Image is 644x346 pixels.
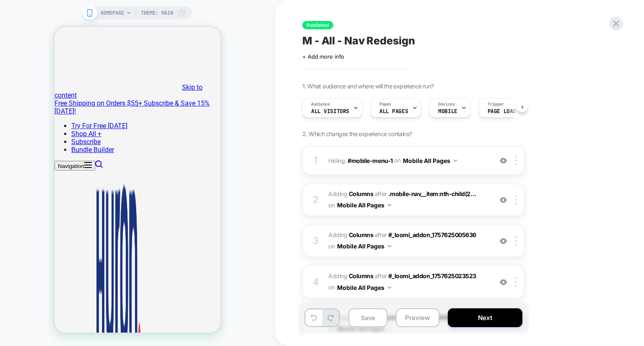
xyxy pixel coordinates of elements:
img: crossed eye [500,238,507,245]
span: All Visitors [311,108,349,114]
span: Theme: MAIN [141,6,173,20]
span: #_loomi_addon_1757625023523 [388,272,476,279]
span: #_loomi_addon_1757625005636 [388,231,476,238]
span: Published [302,21,333,29]
img: close [515,236,517,245]
span: Trigger [488,101,504,107]
b: Columns [349,231,374,238]
img: down arrow [388,245,391,247]
img: Huron brand logo [41,152,87,346]
div: 2 [312,191,320,208]
span: AFTER [375,231,387,238]
span: Adding [328,272,373,279]
span: HOMEPAGE [101,6,124,20]
span: 2. Which changes the experience contains? [302,130,412,137]
b: Columns [349,272,374,279]
span: Hiding : [328,155,488,167]
span: ALL PAGES [379,108,408,114]
span: MOBILE [438,108,457,114]
span: AFTER [375,272,387,279]
button: Preview [396,308,439,327]
span: on [328,200,335,210]
img: down arrow [388,287,391,289]
img: close [515,277,517,287]
span: Adding [328,190,373,197]
img: crossed eye [500,279,507,286]
span: 1. What audience and where will the experience run? [302,83,434,90]
div: 3 [312,232,320,249]
img: crossed eye [500,196,507,204]
button: Mobile All Pages [337,240,391,252]
button: Next [448,308,522,327]
span: Page Load [488,108,516,114]
img: down arrow [388,204,391,206]
span: M - All - Nav Redesign [302,34,415,47]
button: Mobile All Pages [403,155,457,167]
img: close [515,156,517,165]
a: Try For Free [DATE] [17,95,73,103]
span: .mobile-nav__item:nth-child(2... [388,190,476,197]
a: Bundle Builder [17,119,60,127]
div: 4 [312,274,320,291]
img: down arrow [454,160,457,162]
button: Save [348,308,387,327]
span: Audience [311,101,330,107]
span: + Add more info [302,53,344,60]
b: Columns [349,190,374,197]
span: Navigation [3,136,30,142]
span: on [394,155,400,165]
div: 1 [312,152,320,169]
a: Search [41,135,48,143]
span: Devices [438,101,454,107]
span: on [328,241,335,251]
img: crossed eye [500,157,507,164]
span: #mobile-menu-1 [348,157,392,164]
a: Subscribe [17,111,46,119]
button: Mobile All Pages [337,199,391,211]
span: AFTER [375,190,387,197]
span: Pages [379,101,391,107]
span: Adding [328,231,373,238]
a: Shop All + [17,103,47,111]
img: close [515,195,517,204]
button: Mobile All Pages [337,281,391,294]
span: on [328,282,335,292]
